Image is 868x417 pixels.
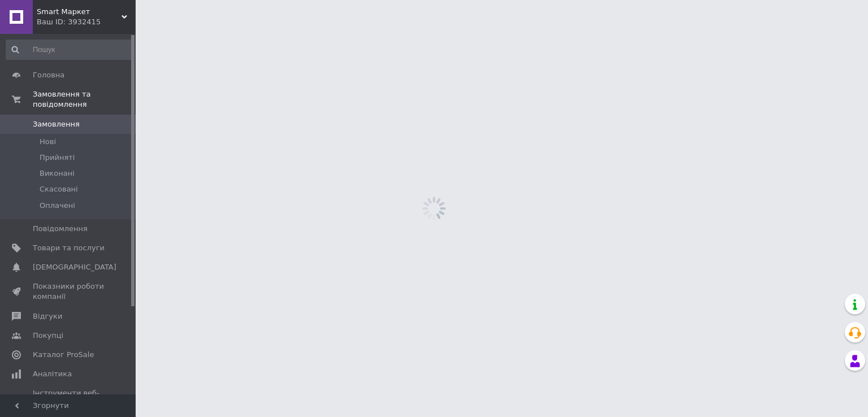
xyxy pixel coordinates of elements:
span: Скасовані [40,184,78,194]
span: Smart Маркет [37,7,121,17]
span: Головна [33,70,64,80]
input: Пошук [6,40,133,60]
span: Показники роботи компанії [33,281,105,302]
span: Оплачені [40,201,75,211]
span: Виконані [40,168,75,179]
div: Ваш ID: 3932415 [37,17,136,27]
span: Прийняті [40,153,75,163]
span: Інструменти веб-майстра та SEO [33,388,105,409]
span: Замовлення [33,119,80,129]
span: Каталог ProSale [33,350,94,360]
span: Товари та послуги [33,243,105,253]
span: Нові [40,137,56,147]
span: Покупці [33,331,63,341]
span: Замовлення та повідомлення [33,89,136,110]
span: Повідомлення [33,224,88,234]
span: Аналітика [33,369,72,379]
span: Відгуки [33,311,62,322]
span: [DEMOGRAPHIC_DATA] [33,262,116,272]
